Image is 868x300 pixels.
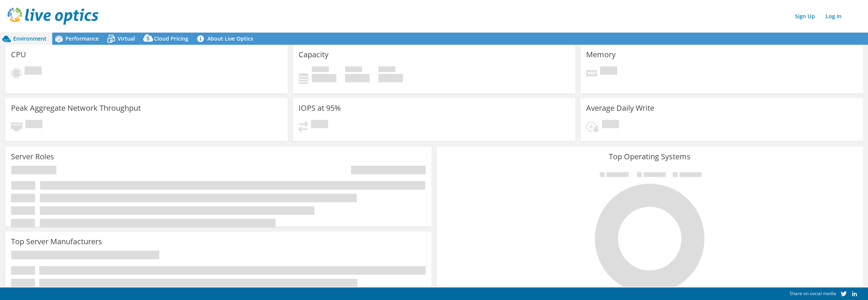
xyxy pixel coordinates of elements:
[442,152,857,161] h3: Top Operating Systems
[154,35,188,42] span: Cloud Pricing
[600,66,617,77] span: Pending
[791,11,819,22] a: Sign Up
[25,66,42,77] span: Pending
[790,290,836,297] span: Share on social media
[822,11,845,22] a: Log In
[378,66,395,74] span: Total
[118,35,135,42] span: Virtual
[194,33,259,45] a: About Live Optics
[299,104,341,112] h3: IOPS at 95%
[312,66,329,74] span: Used
[345,74,370,82] h4: 0 GiB
[311,120,328,130] span: Pending
[312,74,336,82] h4: 0 GiB
[299,50,328,59] h3: Capacity
[25,120,42,130] span: Pending
[11,104,141,112] h3: Peak Aggregate Network Throughput
[8,8,98,25] img: live_optics_svg.svg
[586,50,616,59] h3: Memory
[65,35,99,42] span: Performance
[586,104,654,112] h3: Average Daily Write
[378,74,403,82] h4: 0 GiB
[602,120,619,130] span: Pending
[11,237,102,246] h3: Top Server Manufacturers
[13,35,47,42] span: Environment
[345,66,362,74] span: Free
[11,152,54,161] h3: Server Roles
[11,50,26,59] h3: CPU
